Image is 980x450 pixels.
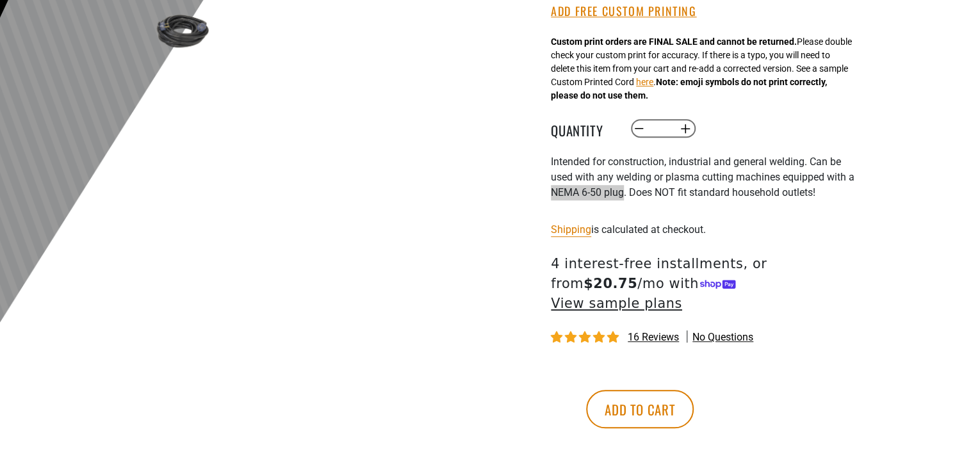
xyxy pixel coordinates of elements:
span: Intended for construction, industrial and general welding. Can be used with any welding or plasma... [551,156,854,198]
label: Quantity [551,120,615,137]
img: black [143,6,218,56]
span: 5.00 stars [551,332,621,344]
span: 16 reviews [628,331,679,343]
strong: Custom print orders are FINAL SALE and cannot be returned. [551,36,797,47]
span: No questions [692,330,753,344]
div: is calculated at checkout. [551,221,865,238]
strong: Note: emoji symbols do not print correctly, please do not use them. [551,77,827,100]
button: Add Free Custom Printing [551,4,696,19]
button: Add to cart [586,390,694,428]
a: Shipping [551,223,591,236]
div: Please double check your custom print for accuracy. If there is a typo, you will need to delete t... [551,35,852,102]
button: here [636,76,653,89]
